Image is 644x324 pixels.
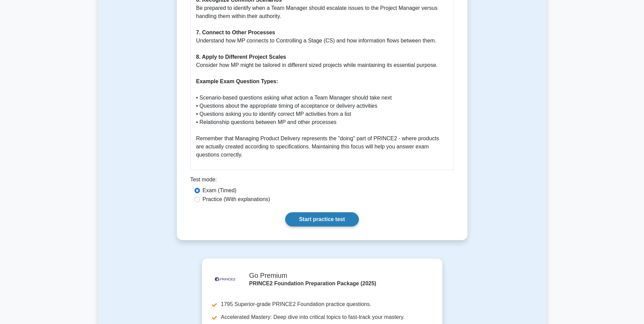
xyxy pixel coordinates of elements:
[196,78,278,84] b: Example Exam Question Types:
[285,212,359,227] a: Start practice test
[203,195,270,203] label: Practice (With explanations)
[196,30,275,35] b: 7. Connect to Other Processes
[196,54,286,60] b: 8. Apply to Different Project Scales
[190,176,454,186] div: Test mode:
[203,186,237,195] label: Exam (Timed)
